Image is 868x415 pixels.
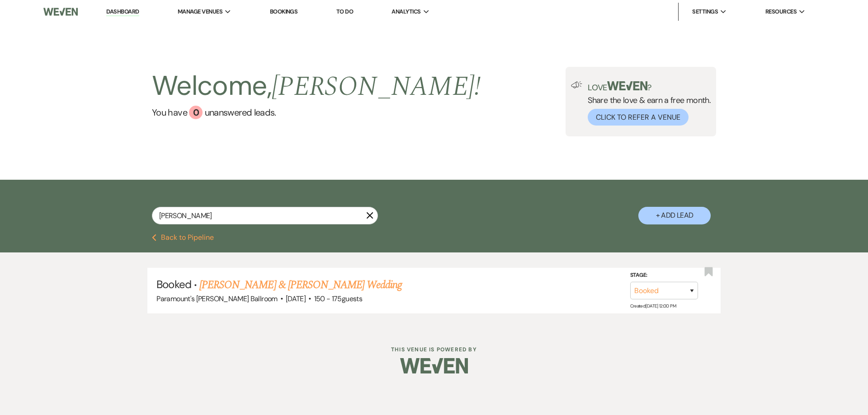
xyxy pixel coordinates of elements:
span: Resources [765,7,797,16]
img: Weven Logo [400,350,468,382]
img: Weven Logo [43,2,78,21]
input: Search by name, event date, email address or phone number [152,207,378,224]
span: Booked [156,277,191,291]
span: [DATE] [286,294,306,303]
p: Love ? [588,81,711,92]
label: Stage: [630,270,698,280]
button: Back to Pipeline [152,234,214,241]
span: Manage Venues [178,7,222,16]
div: Share the love & earn a free month. [582,81,711,126]
a: [PERSON_NAME] & [PERSON_NAME] Wedding [199,277,402,293]
span: Paramount's [PERSON_NAME] Ballroom [156,294,277,303]
button: Click to Refer a Venue [588,109,689,126]
button: + Add Lead [638,207,711,224]
span: 150 - 175 guests [314,294,362,303]
span: [PERSON_NAME] ! [272,66,481,107]
a: You have 0 unanswered leads. [152,106,481,119]
span: Settings [692,7,718,16]
img: loud-speaker-illustration.svg [571,81,582,89]
img: weven-logo-green.svg [607,81,647,90]
a: To Do [336,8,353,15]
a: Dashboard [106,8,139,16]
div: 0 [189,106,203,119]
span: Created: [DATE] 12:00 PM [630,303,676,309]
span: Analytics [392,7,420,16]
a: Bookings [270,8,298,15]
h2: Welcome, [152,67,481,106]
